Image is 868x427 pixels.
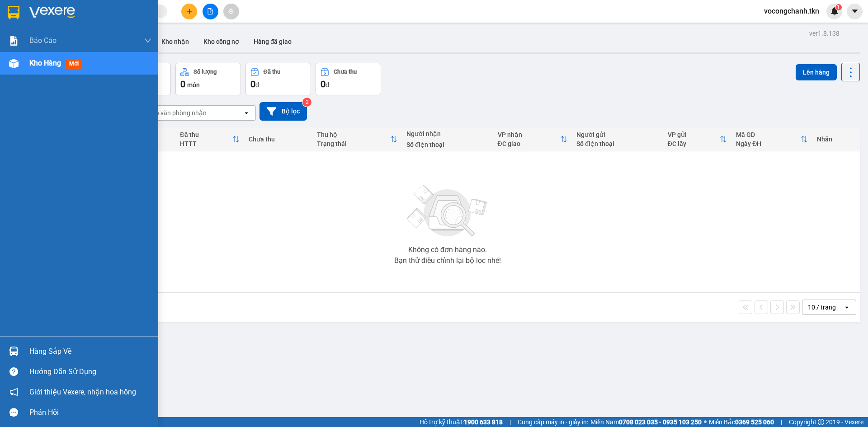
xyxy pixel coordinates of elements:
[187,81,200,89] span: món
[317,131,390,138] div: Thu hộ
[757,5,826,17] span: vocongchanh.tkn
[808,303,836,312] div: 10 / trang
[619,418,702,426] strong: 0708 023 035 - 0935 103 250
[668,140,720,147] div: ĐC lấy
[9,388,18,396] span: notification
[29,59,61,67] span: Kho hàng
[590,417,702,427] span: Miền Nam
[312,127,402,151] th: Toggle SortBy
[334,69,357,75] div: Chưa thu
[851,7,859,15] span: caret-down
[255,81,259,89] span: đ
[402,179,493,243] img: svg+xml;base64,PHN2ZyBjbGFzcz0ibGlzdC1wbHVnX19zdmciIHhtbG5zPSJodHRwOi8vd3d3LnczLm9yZy8yMDAwL3N2Zy...
[9,59,19,68] img: warehouse-icon
[847,4,863,19] button: caret-down
[736,140,801,147] div: Ngày ĐH
[316,63,381,95] button: Chưa thu0đ
[731,127,812,151] th: Toggle SortBy
[406,130,488,137] div: Người nhận
[259,102,307,121] button: Bộ lọc
[246,31,299,52] button: Hàng đã giao
[29,345,151,358] div: Hàng sắp về
[66,59,82,69] span: mới
[317,140,390,147] div: Trạng thái
[207,8,213,14] span: file-add
[406,141,488,148] div: Số điện thoại
[250,79,255,89] span: 0
[249,136,308,143] div: Chưa thu
[175,63,241,95] button: Số lượng0món
[498,131,561,138] div: VP nhận
[663,127,731,151] th: Toggle SortBy
[196,31,246,52] button: Kho công nợ
[325,81,329,89] span: đ
[498,140,561,147] div: ĐC giao
[193,69,217,75] div: Số lượng
[709,417,774,427] span: Miền Bắc
[830,7,839,15] img: icon-new-feature
[175,127,244,151] th: Toggle SortBy
[843,304,850,311] svg: open
[180,79,185,89] span: 0
[29,365,151,379] div: Hướng dẫn sử dụng
[8,6,19,19] img: logo-vxr
[9,36,19,46] img: solution-icon
[518,417,588,427] span: Cung cấp máy in - giấy in:
[781,417,782,427] span: |
[817,136,855,143] div: Nhãn
[186,8,193,14] span: plus
[493,127,572,151] th: Toggle SortBy
[464,418,503,426] strong: 1900 633 818
[736,131,801,138] div: Mã GD
[420,417,503,427] span: Hỗ trợ kỹ thuật:
[228,8,234,14] span: aim
[408,246,487,253] div: Không có đơn hàng nào.
[704,420,707,424] span: ⚪️
[796,64,837,80] button: Lên hàng
[223,4,239,19] button: aim
[576,140,658,147] div: Số điện thoại
[264,69,280,75] div: Đã thu
[29,386,136,398] span: Giới thiệu Vexere, nhận hoa hồng
[394,257,501,264] div: Bạn thử điều chỉnh lại bộ lọc nhé!
[668,131,720,138] div: VP gửi
[144,37,151,44] span: down
[9,367,18,376] span: question-circle
[29,406,151,419] div: Phản hồi
[809,28,840,38] div: ver 1.8.138
[837,4,840,10] span: 1
[735,418,774,426] strong: 0369 525 060
[203,4,218,19] button: file-add
[29,35,57,46] span: Báo cáo
[818,419,824,425] span: copyright
[509,417,511,427] span: |
[243,109,250,117] svg: open
[302,98,311,107] sup: 2
[154,31,196,52] button: Kho nhận
[144,108,207,117] div: Chọn văn phòng nhận
[321,79,325,89] span: 0
[180,131,232,138] div: Đã thu
[9,347,19,356] img: warehouse-icon
[245,63,311,95] button: Đã thu0đ
[576,131,658,138] div: Người gửi
[835,4,842,10] sup: 1
[181,4,197,19] button: plus
[180,140,232,147] div: HTTT
[9,408,18,417] span: message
